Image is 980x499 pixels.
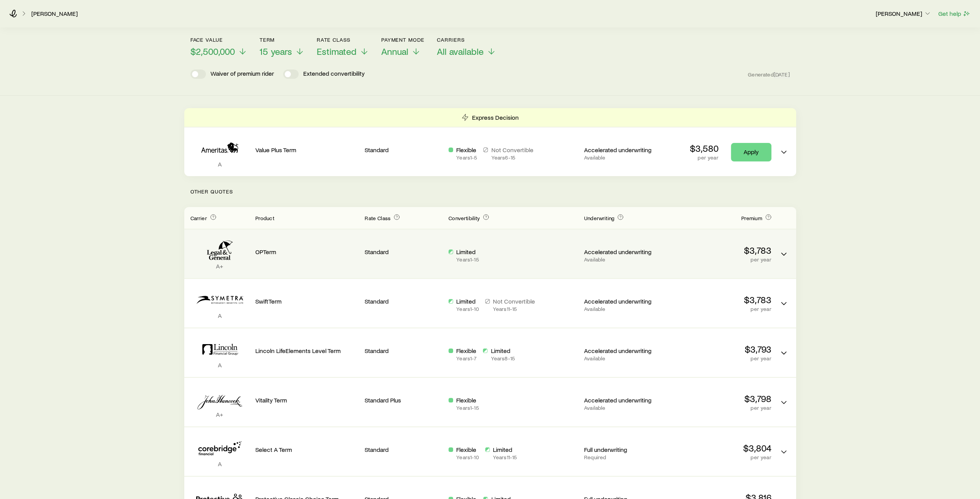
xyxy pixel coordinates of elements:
[365,297,442,305] p: Standard
[584,256,662,263] p: Available
[493,446,517,453] p: Limited
[584,215,614,221] span: Underwriting
[493,306,535,312] p: Years 11 - 15
[584,154,662,161] p: Available
[774,71,790,78] span: [DATE]
[317,37,369,57] button: Rate ClassEstimated
[260,37,304,57] button: Term15 years
[876,10,931,17] p: [PERSON_NAME]
[748,71,790,78] span: Generated
[255,215,274,221] span: Product
[491,146,533,154] p: Not Convertible
[668,306,771,312] p: per year
[190,37,247,57] button: Face value$2,500,000
[584,454,662,460] p: Required
[184,108,796,176] div: Term quotes
[456,256,479,263] p: Years 1 - 15
[303,70,365,79] p: Extended convertibility
[668,344,771,355] p: $3,793
[365,248,442,256] p: Standard
[491,347,515,355] p: Limited
[456,347,477,355] p: Flexible
[317,37,369,43] p: Rate Class
[211,70,274,79] p: Waiver of premium rider
[437,46,484,57] span: All available
[584,405,662,411] p: Available
[381,46,408,57] span: Annual
[456,454,479,460] p: Years 1 - 10
[184,176,796,207] p: Other Quotes
[875,9,932,19] button: [PERSON_NAME]
[493,454,517,460] p: Years 11 - 15
[584,297,662,305] p: Accelerated underwriting
[668,405,771,411] p: per year
[584,446,662,453] p: Full underwriting
[381,37,425,43] p: Payment Mode
[365,446,442,453] p: Standard
[456,355,477,362] p: Years 1 - 7
[668,355,771,362] p: per year
[190,460,249,468] p: A
[190,37,247,43] p: Face value
[190,312,249,319] p: A
[668,256,771,263] p: per year
[472,114,519,121] p: Express Decision
[437,37,496,57] button: CarriersAll available
[668,245,771,256] p: $3,783
[190,262,249,270] p: A+
[456,154,477,161] p: Years 1 - 5
[668,443,771,453] p: $3,804
[491,355,515,362] p: Years 8 - 15
[437,37,496,43] p: Carriers
[938,9,971,18] button: Get help
[317,46,357,57] span: Estimated
[584,396,662,404] p: Accelerated underwriting
[255,446,359,453] p: Select A Term
[190,411,249,418] p: A+
[365,396,442,404] p: Standard Plus
[448,215,480,221] span: Convertibility
[584,306,662,312] p: Available
[255,297,359,305] p: SwiftTerm
[491,154,533,161] p: Years 6 - 15
[260,37,304,43] p: Term
[456,297,479,305] p: Limited
[668,393,771,404] p: $3,798
[190,215,207,221] span: Carrier
[365,146,442,154] p: Standard
[190,160,249,168] p: A
[584,355,662,362] p: Available
[381,37,425,57] button: Payment ModeAnnual
[456,405,479,411] p: Years 1 - 15
[690,154,718,161] p: per year
[456,146,477,154] p: Flexible
[584,347,662,355] p: Accelerated underwriting
[255,248,359,256] p: OPTerm
[255,347,359,355] p: Lincoln LifeElements Level Term
[456,248,479,256] p: Limited
[31,10,78,17] a: [PERSON_NAME]
[584,248,662,256] p: Accelerated underwriting
[260,46,292,57] span: 15 years
[456,446,479,453] p: Flexible
[731,143,771,161] a: Apply
[741,215,762,221] span: Premium
[365,215,391,221] span: Rate Class
[190,46,235,57] span: $2,500,000
[456,396,479,404] p: Flexible
[584,146,662,154] p: Accelerated underwriting
[190,361,249,369] p: A
[668,294,771,305] p: $3,783
[493,297,535,305] p: Not Convertible
[668,454,771,460] p: per year
[690,143,718,154] p: $3,580
[456,306,479,312] p: Years 1 - 10
[255,146,359,154] p: Value Plus Term
[255,396,359,404] p: Vitality Term
[365,347,442,355] p: Standard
